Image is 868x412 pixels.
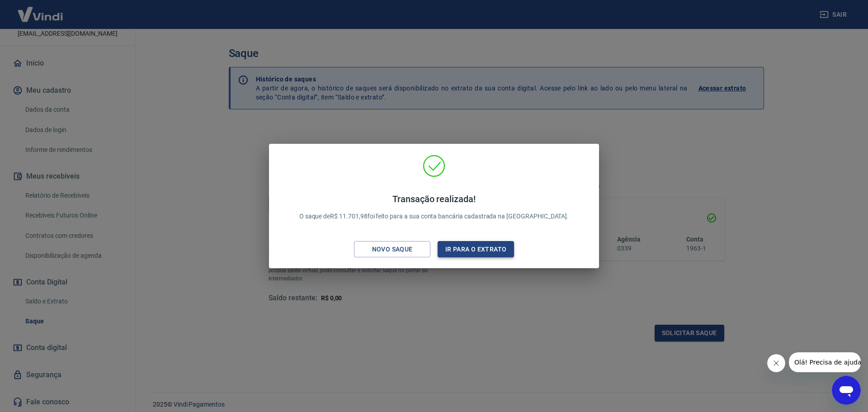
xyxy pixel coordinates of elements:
[767,354,785,372] iframe: Fechar mensagem
[361,244,424,255] div: Novo saque
[789,352,861,372] iframe: Mensagem da empresa
[354,241,430,258] button: Novo saque
[299,194,569,204] h4: Transação realizada!
[832,376,861,405] iframe: Botão para abrir a janela de mensagens
[5,6,76,14] span: Olá! Precisa de ajuda?
[438,241,514,258] button: Ir para o extrato
[299,194,569,221] p: O saque de R$ 11.701,98 foi feito para a sua conta bancária cadastrada na [GEOGRAPHIC_DATA].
